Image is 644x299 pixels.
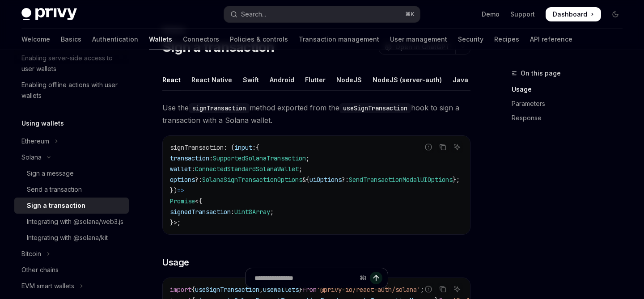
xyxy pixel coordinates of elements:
a: Response [512,111,630,125]
button: Toggle EVM smart wallets section [14,278,129,294]
h5: Using wallets [21,118,64,129]
div: Android [270,69,294,90]
button: Toggle Ethereum section [14,133,129,149]
span: Usage [162,256,189,269]
button: Send message [370,272,382,284]
span: : [231,208,234,216]
a: User management [390,29,447,50]
span: ?: [342,176,349,184]
button: Toggle Bitcoin section [14,246,129,262]
input: Ask a question... [254,268,356,288]
code: signTransaction [189,103,250,113]
button: Report incorrect code [423,141,434,153]
span: Uint8Array [234,208,270,216]
button: Toggle Solana section [14,149,129,165]
a: Support [510,10,535,19]
code: useSignTransaction [339,103,411,113]
span: ; [306,154,309,162]
a: Authentication [92,29,138,50]
span: transaction [170,154,209,162]
div: Flutter [305,69,326,90]
span: ⌘ K [405,11,415,18]
div: Enabling offline actions with user wallets [21,80,123,101]
a: Recipes [494,29,519,50]
div: Solana [21,152,42,163]
span: : [252,143,256,152]
span: { [256,143,259,152]
span: wallet [170,165,191,173]
a: Wallets [149,29,172,50]
div: Search... [241,9,266,20]
div: Integrating with @solana/kit [27,232,108,243]
span: SolanaSignTransactionOptions [202,176,302,184]
span: }; [453,176,460,184]
span: ; [270,208,274,216]
span: : [191,165,195,173]
span: : ( [224,143,234,152]
span: signTransaction [170,143,224,152]
a: Integrating with @solana/kit [14,230,129,246]
div: Sign a message [27,168,74,179]
div: Ethereum [21,136,49,147]
div: Swift [243,69,259,90]
span: Dashboard [553,10,587,19]
div: Sign a transaction [27,200,85,211]
div: Integrating with @solana/web3.js [27,216,123,227]
span: input [234,143,252,152]
span: & [302,176,306,184]
span: signedTransaction [170,208,231,216]
span: SendTransactionModalUIOptions [349,176,453,184]
span: }) [170,186,177,194]
img: dark logo [21,8,77,21]
button: Toggle dark mode [608,7,623,21]
a: Demo [482,10,500,19]
div: EVM smart wallets [21,281,74,291]
a: Parameters [512,97,630,111]
span: Promise [170,197,195,205]
a: Policies & controls [230,29,288,50]
a: API reference [530,29,572,50]
span: ConnectedStandardSolanaWallet [195,165,299,173]
button: Copy the contents from the code block [437,141,449,153]
a: Sign a transaction [14,198,129,214]
div: Java [453,69,468,90]
span: options [170,176,195,184]
span: Use the method exported from the hook to sign a transaction with a Solana wallet. [162,101,470,126]
span: SupportedSolanaTransaction [213,154,306,162]
span: uiOptions [309,176,342,184]
span: => [177,186,184,194]
div: React [162,69,181,90]
span: }>; [170,219,181,227]
a: Basics [61,29,81,50]
a: Usage [512,82,630,97]
a: Enabling offline actions with user wallets [14,77,129,104]
span: : [209,154,213,162]
span: ?: [195,176,202,184]
a: Connectors [183,29,219,50]
span: ; [299,165,302,173]
div: NodeJS (server-auth) [373,69,442,90]
div: React Native [191,69,232,90]
a: Transaction management [299,29,379,50]
a: Security [458,29,483,50]
div: NodeJS [336,69,362,90]
button: Open search [224,6,419,22]
a: Integrating with @solana/web3.js [14,214,129,230]
a: Dashboard [546,7,601,21]
span: On this page [521,68,561,79]
a: Sign a message [14,165,129,181]
span: { [306,176,309,184]
a: Other chains [14,262,129,278]
a: Send a transaction [14,181,129,198]
a: Welcome [21,29,50,50]
div: Other chains [21,265,59,275]
span: <{ [195,197,202,205]
button: Ask AI [451,141,463,153]
div: Send a transaction [27,184,82,195]
div: Bitcoin [21,248,41,259]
